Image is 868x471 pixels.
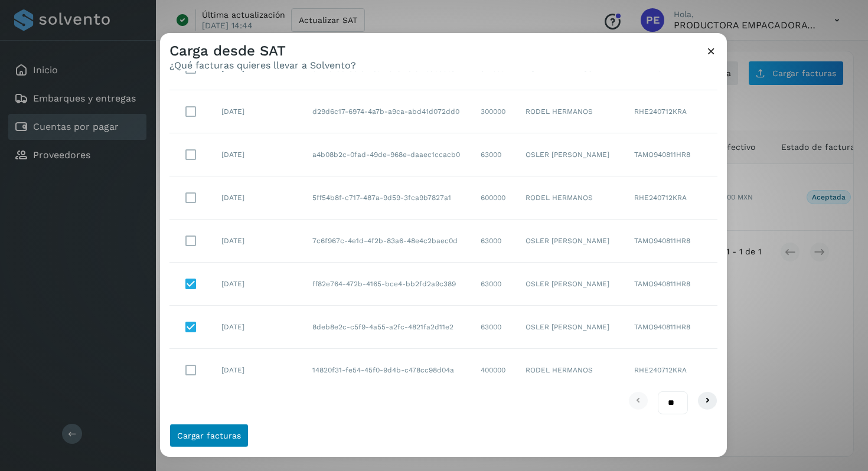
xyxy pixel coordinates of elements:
td: 8deb8e2c-c5f9-4a55-a2fc-4821fa2d11e2 [303,306,471,349]
td: [DATE] [212,133,303,176]
td: 63000 [471,133,516,176]
td: 5ff54b8f-c717-487a-9d59-3fca9b7827a1 [303,176,471,220]
td: 14820f31-fe54-45f0-9d4b-c478cc98d04a [303,349,471,391]
td: OSLER [PERSON_NAME] [516,306,625,349]
td: [DATE] [212,220,303,263]
td: 400000 [471,349,516,391]
td: [DATE] [212,349,303,391]
td: 63000 [471,220,516,263]
td: ff82e764-472b-4165-bce4-bb2fd2a9c389 [303,263,471,306]
td: [DATE] [212,263,303,306]
td: RODEL HERMANOS [516,176,625,220]
td: TAMO940811HR8 [625,220,718,263]
button: Cargar facturas [169,424,249,447]
td: 300000 [471,90,516,133]
td: 7c6f967c-4e1d-4f2b-83a6-48e4c2baec0d [303,220,471,263]
td: TAMO940811HR8 [625,133,718,176]
td: 600000 [471,176,516,220]
td: RODEL HERMANOS [516,90,625,133]
td: [DATE] [212,176,303,220]
td: RHE240712KRA [625,90,718,133]
td: 63000 [471,306,516,349]
td: d29d6c17-6974-4a7b-a9ca-abd41d072dd0 [303,90,471,133]
td: TAMO940811HR8 [625,263,718,306]
td: RHE240712KRA [625,349,718,391]
td: TAMO940811HR8 [625,306,718,349]
p: ¿Qué facturas quieres llevar a Solvento? [169,60,356,71]
td: RODEL HERMANOS [516,349,625,391]
td: 63000 [471,263,516,306]
td: OSLER [PERSON_NAME] [516,263,625,306]
td: OSLER [PERSON_NAME] [516,220,625,263]
td: RHE240712KRA [625,176,718,220]
span: Cargar facturas [177,431,241,440]
td: OSLER [PERSON_NAME] [516,133,625,176]
h3: Carga desde SAT [169,42,356,60]
td: a4b08b2c-0fad-49de-968e-daaec1ccacb0 [303,133,471,176]
td: [DATE] [212,306,303,349]
td: [DATE] [212,90,303,133]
